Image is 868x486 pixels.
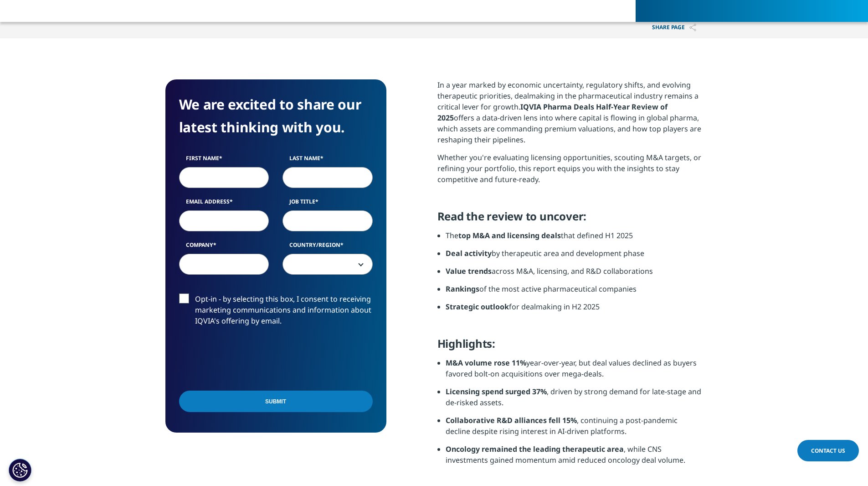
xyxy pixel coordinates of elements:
strong: Value trends [446,266,492,276]
label: Last Name [282,154,373,167]
label: Job Title [282,198,373,210]
li: by therapeutic area and development phase [446,248,703,266]
strong: Rankings [446,284,479,294]
p: Whether you're evaluating licensing opportunities, scouting M&A targets, or refining your portfol... [437,152,703,192]
strong: Strategic outlook [446,302,509,312]
strong: Oncology remained the leading therapeutic area [446,444,624,454]
label: Company [179,241,269,254]
li: of the most active pharmaceutical companies [446,283,703,301]
li: , driven by strong demand for late-stage and de-risked assets. [446,386,703,415]
h5: Highlights: [437,337,703,357]
li: , while CNS investments gained momentum amid reduced oncology deal volume. [446,444,703,472]
a: Contact Us [797,440,859,461]
strong: Licensing spend surged 37% [446,387,547,397]
li: for dealmaking in H2 2025 [446,301,703,319]
input: Submit [179,391,373,412]
p: Share PAGE [645,17,703,38]
strong: Deal activity [446,248,492,258]
p: In a year marked by economic uncertainty, regulatory shifts, and evolving therapeutic priorities,... [437,79,703,152]
label: Country/Region [282,241,373,254]
h5: Read the review to uncover: [437,209,703,230]
button: Share PAGEShare PAGE [645,17,703,38]
li: , continuing a post-pandemic decline despite rising interest in AI-driven platforms. [446,415,703,444]
strong: Collaborative R&D alliances fell 15% [446,415,577,425]
h4: We are excited to share our latest thinking with you. [179,93,373,139]
li: year-over-year, but deal values declined as buyers favored bolt-on acquisitions over mega-deals. [446,357,703,386]
strong: IQVIA Pharma Deals Half-Year Review of 2025 [437,102,668,123]
strong: M&A volume rose 11% [446,358,526,368]
button: Cookies Settings [9,459,31,481]
span: Contact Us [811,447,845,455]
label: Email Address [179,198,269,210]
strong: top M&A and licensing deals [458,230,561,240]
li: The that defined H1 2025 [446,230,703,248]
label: First Name [179,154,269,167]
img: Share PAGE [689,24,696,31]
li: across M&A, licensing, and R&D collaborations [446,266,703,283]
iframe: reCAPTCHA [179,341,318,376]
label: Opt-in - by selecting this box, I consent to receiving marketing communications and information a... [179,293,373,331]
